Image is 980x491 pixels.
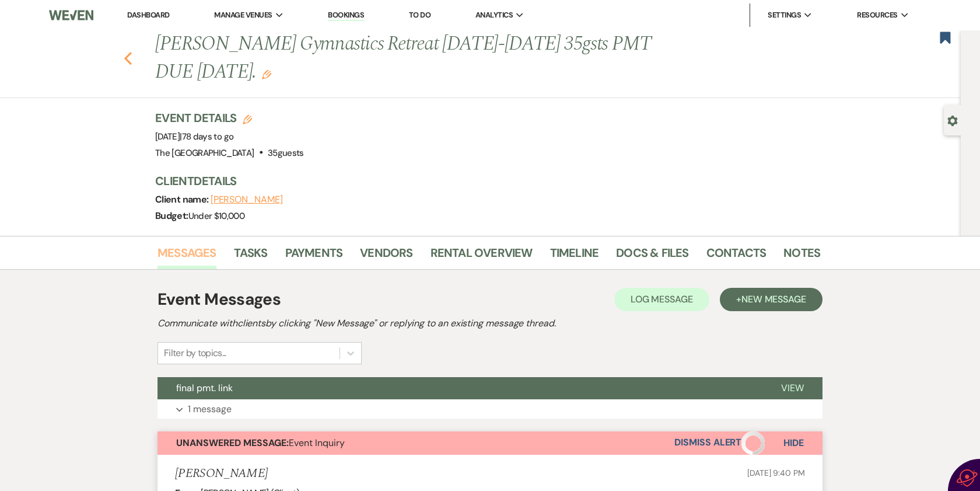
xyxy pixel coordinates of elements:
h1: [PERSON_NAME] Gymnastics Retreat [DATE]-[DATE] 35gsts PMT DUE [DATE]. [155,30,678,86]
span: [DATE] [155,131,233,142]
span: Log Message [631,293,693,305]
strong: Unanswered Message: [176,437,289,449]
a: Bookings [328,10,364,21]
button: final pmt. link [157,377,762,399]
span: Analytics [475,9,513,21]
span: New Message [741,293,806,305]
a: Dashboard [127,10,169,20]
a: Rental Overview [430,243,533,269]
div: Filter by topics... [164,346,226,360]
h5: [PERSON_NAME] [175,466,268,481]
p: 1 message [188,402,232,417]
span: Event Inquiry [176,437,345,449]
h1: Event Messages [157,287,281,312]
a: Timeline [550,243,599,269]
span: The [GEOGRAPHIC_DATA] [155,147,254,159]
span: View [781,382,804,394]
button: View [762,377,822,399]
button: Dismiss Alert [674,431,765,455]
span: Under $10,000 [188,210,245,222]
img: Weven Logo [49,3,93,27]
a: Tasks [234,243,268,269]
span: Client name: [155,193,211,206]
span: 35 guests [268,147,304,159]
button: +New Message [720,288,822,311]
button: Unanswered Message:Event Inquiry [157,432,674,454]
button: [PERSON_NAME] [211,195,283,204]
span: | [180,131,233,142]
span: 78 days to go [182,131,234,142]
button: Log Message [614,288,709,311]
button: Open lead details [947,114,958,126]
a: Notes [783,243,820,269]
a: Payments [285,243,343,269]
button: 1 message [157,399,822,419]
img: loading spinner [741,431,765,455]
button: Hide [765,431,822,455]
h2: Communicate with clients by clicking "New Message" or replying to an existing message thread. [157,316,822,330]
span: Budget: [155,210,188,222]
h3: Client Details [155,173,808,189]
h3: Event Details [155,110,304,126]
a: Docs & Files [616,243,688,269]
a: Messages [157,243,216,269]
button: Edit [262,69,271,79]
a: To Do [409,10,430,20]
a: Contacts [706,243,766,269]
span: Settings [768,9,801,21]
span: Resources [857,9,897,21]
span: [DATE] 9:40 PM [747,468,805,478]
span: final pmt. link [176,382,233,394]
span: Hide [783,437,804,449]
a: Vendors [360,243,412,269]
span: Manage Venues [214,9,272,21]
